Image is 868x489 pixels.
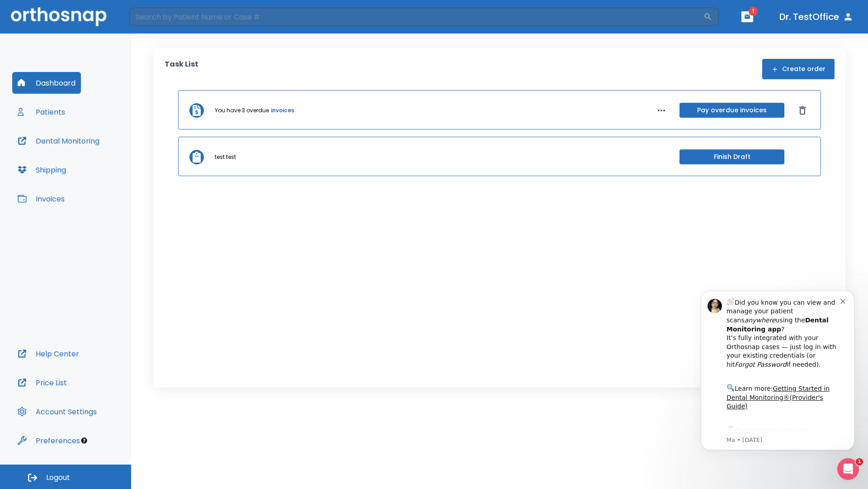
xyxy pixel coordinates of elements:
[12,343,85,364] button: Help Center
[856,458,863,465] span: 1
[837,458,859,480] iframe: Intercom live chat
[679,149,784,164] button: Finish Draft
[215,106,269,115] p: You have 3 overdue
[12,401,102,422] button: Account Settings
[12,101,71,123] button: Patients
[46,473,70,483] span: Logout
[215,153,236,161] p: test test
[80,436,88,445] div: Tooltip anchor
[153,19,160,27] button: Dismiss notification
[12,130,105,152] button: Dental Monitoring
[39,159,153,167] p: Message from Ma, sent 1w ago
[795,103,810,118] button: Dismiss
[39,150,120,166] a: App Store
[679,103,784,118] button: Pay overdue invoices
[129,8,703,26] input: Search by Patient Name or Case #
[165,59,198,79] p: Task List
[762,59,835,79] button: Create order
[12,188,70,210] button: Invoices
[12,372,72,393] button: Price List
[11,7,107,26] img: Orthosnap
[271,106,294,115] a: invoices
[12,72,81,94] button: Dashboard
[749,7,758,16] span: 1
[12,159,71,181] button: Shipping
[12,430,85,451] button: Preferences
[776,9,857,25] button: Dr. TestOffice
[39,148,153,194] div: Download the app: | ​ Let us know if you need help getting started!
[687,277,868,465] iframe: Intercom notifications message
